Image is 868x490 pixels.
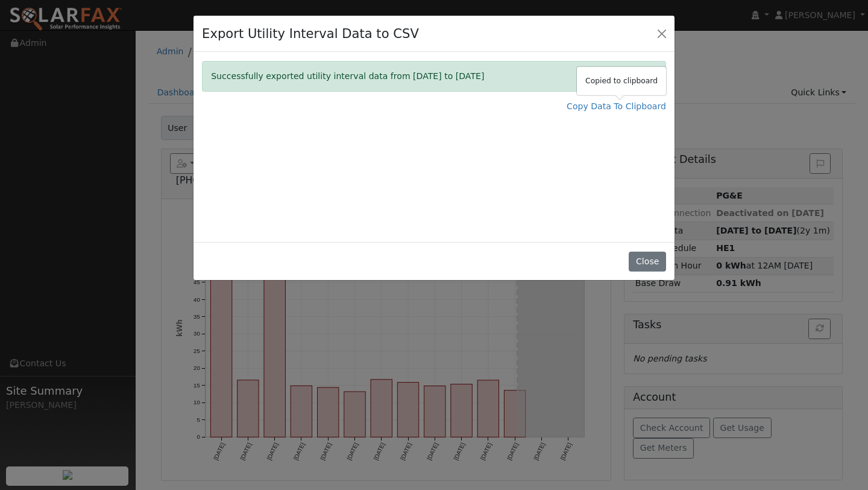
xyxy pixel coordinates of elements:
button: Close [653,25,670,42]
button: Close [629,252,665,272]
button: Close [640,62,665,91]
a: Copy Data To Clipboard [567,100,666,113]
h4: Export Utility Interval Data to CSV [202,24,419,43]
div: Successfully exported utility interval data from [DATE] to [DATE] [202,61,666,92]
div: Copied to clipboard [577,67,666,95]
